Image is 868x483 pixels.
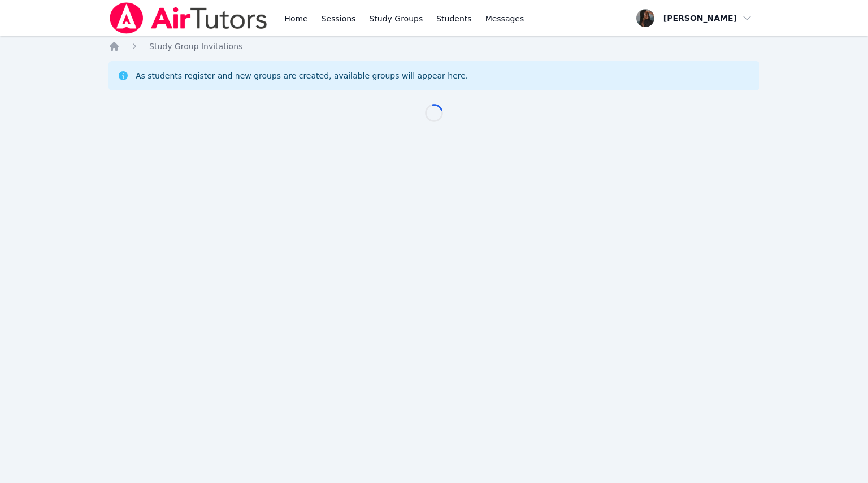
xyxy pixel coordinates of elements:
span: Messages [485,13,524,24]
nav: Breadcrumb [108,41,759,52]
span: Study Group Invitations [149,42,242,51]
a: Study Group Invitations [149,41,242,52]
img: Air Tutors [108,2,268,34]
div: As students register and new groups are created, available groups will appear here. [136,70,468,81]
